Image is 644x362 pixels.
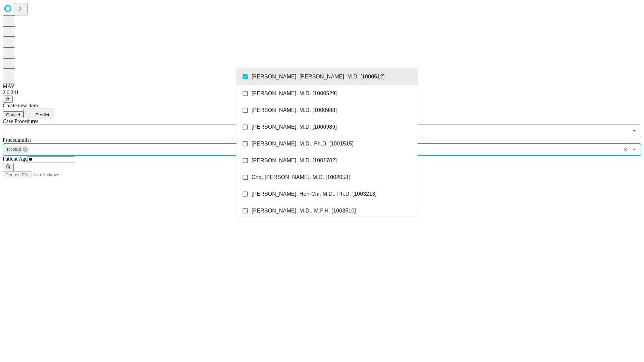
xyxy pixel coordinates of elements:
[3,103,38,108] span: Create new item
[252,173,350,181] span: Cha, [PERSON_NAME], M.D. [1002058]
[4,145,29,154] div: 1000512
[4,146,24,154] span: 1000512
[6,112,20,117] span: Cancel
[5,97,10,102] span: @
[630,126,639,135] button: Open
[252,207,356,215] span: [PERSON_NAME], M.D., M.P.H. [1003510]
[3,156,28,162] span: Patient Age
[3,118,38,124] span: Scheduled Procedure
[3,83,641,89] div: MAY
[252,157,337,165] span: [PERSON_NAME], M.D. [1001702]
[3,111,23,118] button: Cancel
[630,145,639,154] button: Close
[252,140,354,148] span: [PERSON_NAME], M.D., Ph.D. [1001515]
[35,112,49,117] span: Predict
[3,89,641,96] div: 2.0.241
[621,145,630,154] button: Clear
[252,123,337,131] span: [PERSON_NAME], M.D. [1000989]
[23,109,54,118] button: Predict
[252,190,377,198] span: [PERSON_NAME], Hon-Chi, M.D., Ph.D. [1003213]
[3,96,13,103] button: @
[3,137,31,143] span: Proceduralist
[252,73,385,81] span: [PERSON_NAME], [PERSON_NAME], M.D. [1000512]
[252,89,337,98] span: [PERSON_NAME], M.D. [1000529]
[252,106,337,114] span: [PERSON_NAME], M.D. [1000988]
